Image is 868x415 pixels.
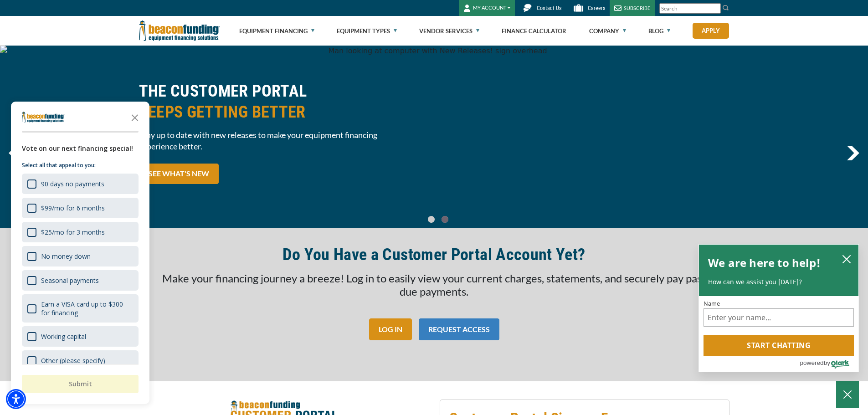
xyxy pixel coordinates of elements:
[824,357,830,369] span: by
[22,375,139,393] button: Submit
[839,252,854,265] button: close chatbox
[847,146,859,160] a: next
[708,277,849,287] p: How can we assist you [DATE]?
[22,143,139,154] div: Vote on our next financing special!
[711,5,719,12] a: Clear search text
[239,16,314,46] a: Equipment Financing
[704,301,854,307] label: Name
[139,102,429,123] span: KEEPS GETTING BETTER
[22,222,139,242] div: $25/mo for 3 months
[139,16,220,46] img: Beacon Funding Corporation logo
[800,356,858,372] a: Powered by Olark - open in a new tab
[22,294,139,323] div: Earn a VISA card up to $300 for financing
[41,300,133,317] div: Earn a VISA card up to $300 for financing
[722,4,729,11] img: Search
[6,389,26,409] div: Accessibility Menu
[126,108,144,126] button: Close the survey
[800,357,823,369] span: powered
[9,146,21,160] img: Left Navigator
[41,228,105,236] div: $25/mo for 3 months
[139,129,429,152] span: Stay up to date with new releases to make your equipment financing experience better.
[699,244,859,373] div: olark chatbox
[139,164,219,184] a: SEE WHAT'S NEW
[836,381,859,408] button: Close Chatbox
[426,215,437,223] a: Go To Slide 0
[537,5,561,11] span: Contact Us
[589,16,626,46] a: Company
[22,161,139,170] p: Select all that appeal to you:
[41,252,91,261] div: No money down
[369,318,412,340] a: LOG IN - open in a new tab
[659,3,721,14] input: Search
[708,254,821,272] h2: We are here to help!
[588,5,605,11] span: Careers
[41,332,86,341] div: Working capital
[847,146,859,160] img: Right Navigator
[704,308,854,327] input: Name
[22,270,139,291] div: Seasonal payments
[693,23,729,39] a: Apply
[502,16,566,46] a: Finance Calculator
[22,174,139,194] div: 90 days no payments
[419,318,499,340] a: REQUEST ACCESS
[139,81,429,123] h2: THE CUSTOMER PORTAL
[41,179,104,188] div: 90 days no payments
[41,204,105,212] div: $99/mo for 6 months
[419,16,479,46] a: Vendor Services
[11,102,149,404] div: Survey
[9,146,21,160] a: previous
[22,112,65,123] img: Company logo
[22,246,139,266] div: No money down
[41,276,99,285] div: Seasonal payments
[282,244,585,265] h2: Do You Have a Customer Portal Account Yet?
[22,198,139,218] div: $99/mo for 6 months
[648,16,670,46] a: Blog
[704,335,854,356] button: Start chatting
[41,356,105,365] div: Other (please specify)
[162,272,706,298] span: Make your financing journey a breeze! Log in to easily view your current charges, statements, and...
[22,350,139,371] div: Other (please specify)
[440,215,451,223] a: Go To Slide 1
[22,326,139,347] div: Working capital
[337,16,397,46] a: Equipment Types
